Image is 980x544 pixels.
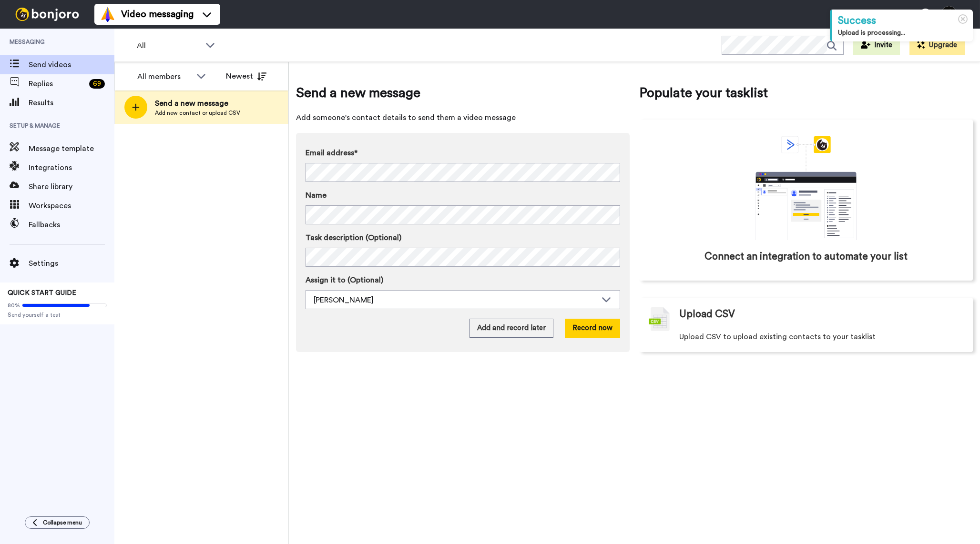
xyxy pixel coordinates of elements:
div: 69 [89,79,105,89]
span: Message template [29,143,114,154]
span: Send a new message [155,98,240,109]
span: Add someone's contact details to send them a video message [296,112,630,123]
button: Add and record later [470,319,553,338]
span: Send yourself a test [8,311,107,319]
button: Record now [565,319,620,338]
button: Collapse menu [25,516,90,529]
span: 80% [8,302,20,309]
span: Results [29,97,114,109]
img: vm-color.svg [100,7,115,22]
span: Video messaging [121,8,194,21]
span: Populate your tasklist [639,83,973,102]
span: All [137,40,201,51]
span: Upload CSV to upload existing contacts to your tasklist [679,331,876,343]
label: Task description (Optional) [306,232,620,243]
button: Upgrade [909,36,965,55]
div: Success [838,13,967,28]
button: Newest [219,67,274,86]
span: Add new contact or upload CSV [155,109,240,117]
button: Invite [853,36,900,55]
span: Settings [29,258,114,269]
span: QUICK START GUIDE [8,290,76,296]
span: Share library [29,181,114,192]
span: Replies [29,78,85,90]
label: Email address* [306,147,620,159]
span: Workspaces [29,200,114,212]
img: csv-grey.png [649,307,670,331]
span: Connect an integration to automate your list [704,250,908,264]
span: Send videos [29,59,114,71]
div: Upload is processing... [838,28,967,38]
label: Assign it to (Optional) [306,274,620,286]
div: All members [137,71,192,82]
span: Fallbacks [29,219,114,231]
span: Integrations [29,162,114,173]
span: Collapse menu [43,519,82,526]
div: animation [735,136,878,240]
div: [PERSON_NAME] [314,294,597,306]
span: Send a new message [296,83,630,102]
img: bj-logo-header-white.svg [11,8,83,21]
span: Upload CSV [679,307,735,322]
span: Name [306,190,327,201]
